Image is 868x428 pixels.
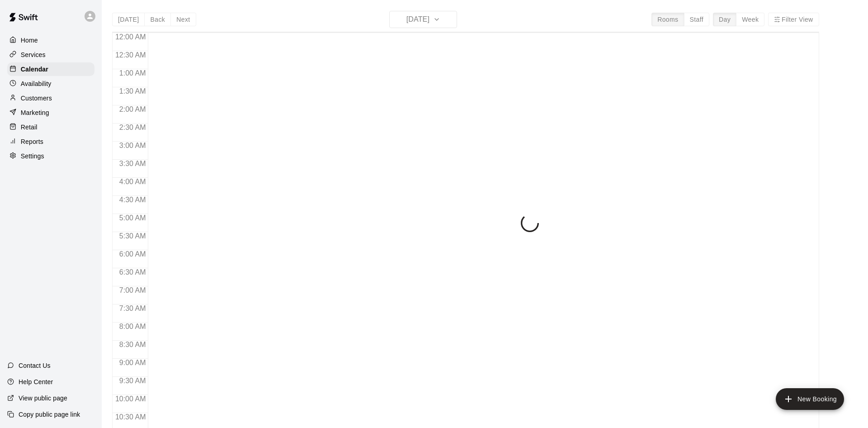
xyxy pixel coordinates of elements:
[113,33,148,41] span: 12:00 AM
[21,94,52,103] p: Customers
[117,323,148,330] span: 8:00 AM
[117,142,148,149] span: 3:00 AM
[7,135,94,148] a: Reports
[21,123,38,132] p: Retail
[117,359,148,366] span: 9:00 AM
[21,79,52,88] p: Availability
[21,50,46,59] p: Services
[19,361,51,370] p: Contact Us
[21,36,38,45] p: Home
[117,232,148,240] span: 5:30 AM
[117,124,148,131] span: 2:30 AM
[117,160,148,167] span: 3:30 AM
[7,120,94,134] a: Retail
[117,304,148,312] span: 7:30 AM
[776,388,844,410] button: add
[117,268,148,276] span: 6:30 AM
[117,250,148,258] span: 6:00 AM
[117,69,148,77] span: 1:00 AM
[117,341,148,348] span: 8:30 AM
[117,286,148,294] span: 7:00 AM
[7,91,94,105] a: Customers
[117,178,148,185] span: 4:00 AM
[113,395,148,403] span: 10:00 AM
[113,413,148,421] span: 10:30 AM
[7,62,94,76] a: Calendar
[21,152,44,161] p: Settings
[19,410,80,419] p: Copy public page link
[7,33,94,47] a: Home
[117,214,148,222] span: 5:00 AM
[7,77,94,90] a: Availability
[19,394,67,403] p: View public page
[117,377,148,385] span: 9:30 AM
[113,51,148,59] span: 12:30 AM
[7,48,94,62] a: Services
[21,108,49,117] p: Marketing
[117,196,148,204] span: 4:30 AM
[117,87,148,95] span: 1:30 AM
[7,149,94,163] a: Settings
[19,377,53,386] p: Help Center
[21,65,48,74] p: Calendar
[7,106,94,119] a: Marketing
[21,137,43,146] p: Reports
[117,105,148,113] span: 2:00 AM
